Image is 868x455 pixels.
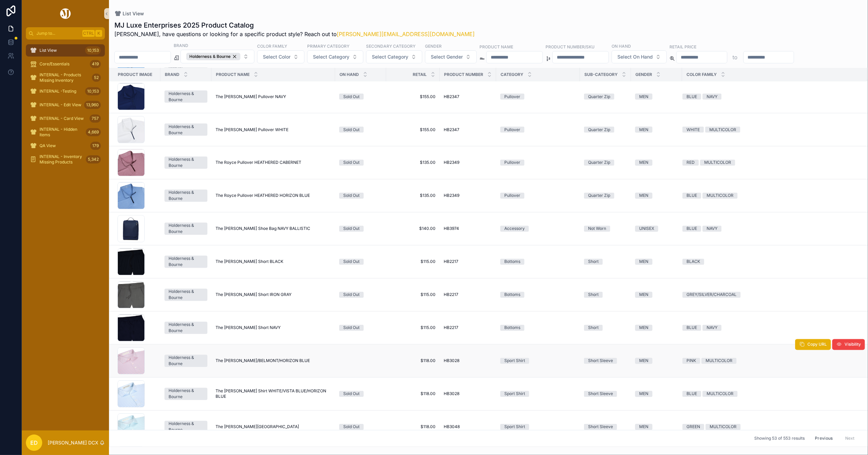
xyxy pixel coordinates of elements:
span: The [PERSON_NAME] Pullover NAVY [216,94,286,99]
div: 4,669 [86,128,101,136]
div: NAVY [707,325,717,331]
a: Holderness & Bourne [164,91,207,103]
a: Holderness & Bourne [164,322,207,334]
div: BLUE [686,391,697,397]
a: QA View179 [26,140,105,152]
button: Copy URL [795,339,831,350]
div: 52 [92,74,101,82]
span: Core/Essentials [40,61,69,67]
a: Pullover [500,94,576,100]
div: MULTICOLOR [709,127,736,133]
p: [PERSON_NAME] DCX [48,439,98,446]
span: INTERNAL - Edit View [40,102,81,108]
a: Sold Out [339,226,382,232]
div: Sold Out [343,127,360,133]
div: NAVY [707,94,717,100]
a: HB2217 [444,292,492,298]
a: The [PERSON_NAME][GEOGRAPHIC_DATA] [216,424,331,430]
div: PINK [686,358,696,364]
a: Sold Out [339,325,382,331]
span: $135.00 [390,193,436,199]
a: HB2217 [444,259,492,265]
div: Sold Out [343,292,360,298]
a: Short [584,325,627,331]
a: Holderness & Bourne [164,421,207,433]
button: Select Button [257,50,304,63]
div: Pullover [504,193,520,199]
span: Jump to... [36,31,80,36]
a: Holderness & Bourne [164,190,207,202]
a: Quarter Zip [584,127,627,133]
label: Product Number/SKU [546,44,595,50]
div: Holderness & Bourne [169,289,203,301]
div: Sport Shirt [504,391,525,397]
span: HB2349 [444,193,459,199]
a: The [PERSON_NAME] Pullover WHITE [216,127,331,132]
div: RED [686,160,695,166]
a: BLUENAVY [682,325,859,331]
a: INTERNAL - Card View757 [26,112,105,125]
a: Holderness & Bourne [164,256,207,268]
div: Sold Out [343,325,360,331]
span: On Hand [340,72,359,77]
a: Short [584,292,627,298]
div: Sold Out [343,391,360,397]
a: MEN [635,259,678,265]
span: Visibility [845,342,861,347]
a: WHITEMULTICOLOR [682,127,859,133]
a: Sold Out [339,160,382,166]
div: 179 [90,142,101,150]
div: Sport Shirt [504,424,525,430]
a: The [PERSON_NAME] Pullover NAVY [216,94,331,99]
a: The [PERSON_NAME] Short BLACK [216,259,331,265]
div: Bottoms [504,325,520,331]
div: 10,153 [85,87,101,95]
a: BLUEMULTICOLOR [682,391,859,397]
div: Short Sleeve [588,358,613,364]
span: HB2217 [444,292,458,298]
a: HB2347 [444,127,492,132]
a: Short [584,259,627,265]
button: Select Button [307,50,363,63]
span: HB2347 [444,127,459,132]
a: Sold Out [339,292,382,298]
a: BLACK [682,259,859,265]
a: The [PERSON_NAME]/BELMONT/HORIZON BLUE [216,358,331,364]
a: Holderness & Bourne [164,124,207,136]
a: Sold Out [339,424,382,430]
h1: MJ Luxe Enterprises 2025 Product Catalog [114,20,475,30]
a: $155.00 [390,127,436,132]
span: Select Gender [431,53,463,60]
div: 10,153 [85,46,101,54]
label: Brand [174,42,188,48]
div: MULTICOLOR [707,391,733,397]
a: PINKMULTICOLOR [682,358,859,364]
div: Bottoms [504,292,520,298]
div: MULTICOLOR [706,358,732,364]
span: $115.00 [390,259,436,265]
a: $115.00 [390,292,436,298]
div: MEN [639,325,648,331]
div: Short [588,325,599,331]
span: The [PERSON_NAME] Shirt WHITE/VISTA BLUE/HORIZON BLUE [216,389,331,399]
label: Product Name [479,44,513,50]
button: Previous [810,433,837,444]
div: Short Sleeve [588,424,613,430]
a: INTERNAL - Products Missing Inventory52 [26,72,105,84]
a: HB2217 [444,325,492,331]
a: INTERNAL - Hidden Items4,669 [26,126,105,138]
a: $155.00 [390,94,436,99]
span: Retail [413,72,427,77]
label: Retail Price [669,44,696,50]
button: Select Button [366,50,422,63]
span: INTERNAL - Inventory Missing Products [40,154,83,165]
div: BLUE [686,94,697,100]
div: 419 [90,60,101,68]
div: Pullover [504,127,520,133]
a: $118.00 [390,424,436,430]
div: Sold Out [343,160,360,166]
div: Bottoms [504,259,520,265]
a: The Royce Pullover HEATHERED CABERNET [216,160,331,166]
div: Sold Out [343,226,360,232]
